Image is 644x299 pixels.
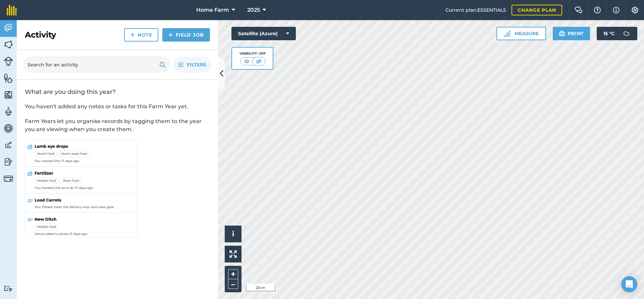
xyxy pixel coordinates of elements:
[247,6,260,14] span: 2025
[130,31,135,39] img: svg+xml;base64,PHN2ZyB4bWxucz0iaHR0cDovL3d3dy53My5vcmcvMjAwMC9zdmciIHdpZHRoPSIxNCIgaGVpZ2h0PSIyNC...
[225,226,241,242] button: i
[4,73,13,83] img: svg+xml;base64,PHN2ZyB4bWxucz0iaHR0cDovL3d3dy53My5vcmcvMjAwMC9zdmciIHdpZHRoPSI1NiIgaGVpZ2h0PSI2MC...
[597,27,637,40] button: 15 °C
[231,27,296,40] button: Satellite (Azure)
[124,28,158,42] a: Note
[243,58,251,65] img: svg+xml;base64,PHN2ZyB4bWxucz0iaHR0cDovL3d3dy53My5vcmcvMjAwMC9zdmciIHdpZHRoPSI1MCIgaGVpZ2h0PSI0MC...
[496,27,546,40] button: Measure
[575,7,583,13] img: Two speech bubbles overlapping with the left bubble in the forefront
[173,57,211,73] button: Filters
[4,174,13,183] img: svg+xml;base64,PD94bWwgdmVyc2lvbj0iMS4wIiBlbmNvZGluZz0idXRmLTgiPz4KPCEtLSBHZW5lcmF0b3I6IEFkb2JlIE...
[196,6,229,14] span: Home Farm
[4,23,13,33] img: svg+xml;base64,PD94bWwgdmVyc2lvbj0iMS4wIiBlbmNvZGluZz0idXRmLTgiPz4KPCEtLSBHZW5lcmF0b3I6IEFkb2JlIE...
[613,6,620,14] img: svg+xml;base64,PHN2ZyB4bWxucz0iaHR0cDovL3d3dy53My5vcmcvMjAwMC9zdmciIHdpZHRoPSIxNyIgaGVpZ2h0PSIxNy...
[553,27,590,40] button: Print
[7,5,17,15] img: fieldmargin Logo
[255,58,263,65] img: svg+xml;base64,PHN2ZyB4bWxucz0iaHR0cDovL3d3dy53My5vcmcvMjAwMC9zdmciIHdpZHRoPSI1MCIgaGVpZ2h0PSI0MC...
[620,27,633,40] img: svg+xml;base64,PD94bWwgdmVyc2lvbj0iMS4wIiBlbmNvZGluZz0idXRmLTgiPz4KPCEtLSBHZW5lcmF0b3I6IEFkb2JlIE...
[631,7,639,13] img: A cog icon
[4,157,13,167] img: svg+xml;base64,PD94bWwgdmVyc2lvbj0iMS4wIiBlbmNvZGluZz0idXRmLTgiPz4KPCEtLSBHZW5lcmF0b3I6IEFkb2JlIE...
[228,269,238,279] button: +
[512,5,562,15] a: Change plan
[25,29,56,40] h2: Activity
[25,117,210,133] p: Farm Years let you organise records by tagging them to the year you are viewing when you create t...
[593,7,601,13] img: A question mark icon
[504,30,511,37] img: Ruler icon
[4,40,13,50] img: svg+xml;base64,PHN2ZyB4bWxucz0iaHR0cDovL3d3dy53My5vcmcvMjAwMC9zdmciIHdpZHRoPSI1NiIgaGVpZ2h0PSI2MC...
[239,51,266,56] div: Visibility: Off
[621,276,637,292] div: Open Intercom Messenger
[229,250,237,258] img: Four arrows, one pointing top left, one top right, one bottom right and the last bottom left
[25,103,210,111] p: You haven't added any notes or tasks for this Farm Year yet.
[4,90,13,100] img: svg+xml;base64,PHN2ZyB4bWxucz0iaHR0cDovL3d3dy53My5vcmcvMjAwMC9zdmciIHdpZHRoPSI1NiIgaGVpZ2h0PSI2MC...
[228,279,238,289] button: –
[168,31,173,39] img: svg+xml;base64,PHN2ZyB4bWxucz0iaHR0cDovL3d3dy53My5vcmcvMjAwMC9zdmciIHdpZHRoPSIxNCIgaGVpZ2h0PSIyNC...
[232,230,234,238] span: i
[4,107,13,117] img: svg+xml;base64,PD94bWwgdmVyc2lvbj0iMS4wIiBlbmNvZGluZz0idXRmLTgiPz4KPCEtLSBHZW5lcmF0b3I6IEFkb2JlIE...
[25,88,210,96] h2: What are you doing this year?
[603,27,614,40] span: 15 ° C
[162,28,210,42] a: Field Job
[559,29,565,38] img: svg+xml;base64,PHN2ZyB4bWxucz0iaHR0cDovL3d3dy53My5vcmcvMjAwMC9zdmciIHdpZHRoPSIxOSIgaGVpZ2h0PSIyNC...
[4,285,13,292] img: svg+xml;base64,PD94bWwgdmVyc2lvbj0iMS4wIiBlbmNvZGluZz0idXRmLTgiPz4KPCEtLSBHZW5lcmF0b3I6IEFkb2JlIE...
[23,57,170,73] input: Search for an activity
[4,140,13,150] img: svg+xml;base64,PD94bWwgdmVyc2lvbj0iMS4wIiBlbmNvZGluZz0idXRmLTgiPz4KPCEtLSBHZW5lcmF0b3I6IEFkb2JlIE...
[159,61,166,69] img: svg+xml;base64,PHN2ZyB4bWxucz0iaHR0cDovL3d3dy53My5vcmcvMjAwMC9zdmciIHdpZHRoPSIxOSIgaGVpZ2h0PSIyNC...
[445,6,506,14] span: Current plan : ESSENTIALS
[4,57,13,66] img: svg+xml;base64,PD94bWwgdmVyc2lvbj0iMS4wIiBlbmNvZGluZz0idXRmLTgiPz4KPCEtLSBHZW5lcmF0b3I6IEFkb2JlIE...
[4,123,13,133] img: svg+xml;base64,PD94bWwgdmVyc2lvbj0iMS4wIiBlbmNvZGluZz0idXRmLTgiPz4KPCEtLSBHZW5lcmF0b3I6IEFkb2JlIE...
[187,61,206,68] span: Filters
